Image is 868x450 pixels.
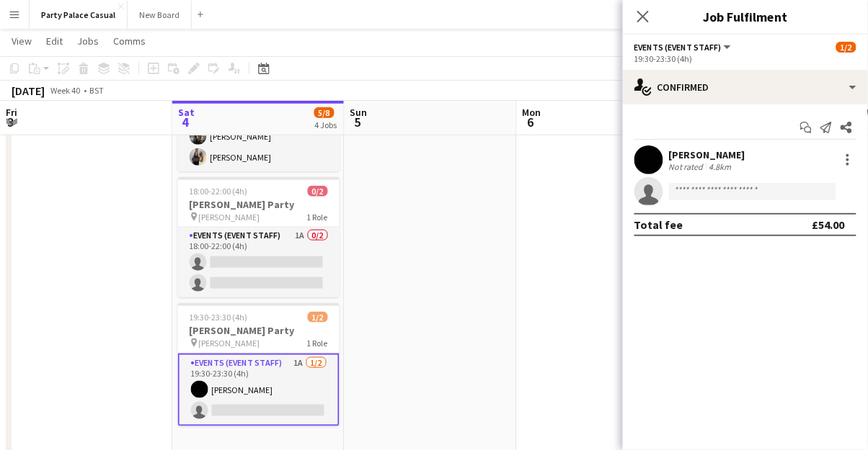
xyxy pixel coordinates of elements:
span: [PERSON_NAME] [199,212,260,222]
div: 4 Jobs [315,120,337,130]
span: 19:30-23:30 (4h) [190,312,248,323]
span: Edit [46,35,63,48]
a: View [6,32,37,50]
span: View [12,35,32,48]
app-card-role: Events (Event Staff)1A0/218:00-22:00 (4h) [178,228,340,297]
span: Sun [350,106,368,119]
button: Party Palace Casual [30,1,128,29]
app-card-role: Events (Event Staff)1A1/219:30-23:30 (4h)[PERSON_NAME] [178,354,340,426]
span: 1/2 [836,42,856,53]
span: 5/8 [314,107,335,118]
span: [PERSON_NAME] [199,338,260,348]
a: Edit [40,32,68,50]
span: 6 [521,114,541,130]
div: Confirmed [623,70,868,104]
h3: Job Fulfilment [623,7,868,26]
span: 5 [348,114,368,130]
a: Comms [107,32,151,50]
span: Sat [178,106,195,119]
div: BST [89,85,104,96]
span: Mon [523,106,541,119]
div: £54.00 [812,217,845,232]
div: [PERSON_NAME] [669,148,745,161]
span: Events (Event Staff) [634,42,722,53]
span: Week 40 [48,85,84,96]
div: 4.8km [707,161,735,172]
app-job-card: 18:00-22:00 (4h)0/2[PERSON_NAME] Party [PERSON_NAME]1 RoleEvents (Event Staff)1A0/218:00-22:00 (4h) [178,177,340,297]
button: Events (Event Staff) [634,42,733,53]
button: New Board [128,1,192,29]
app-job-card: 19:30-23:30 (4h)1/2[PERSON_NAME] Party [PERSON_NAME]1 RoleEvents (Event Staff)1A1/219:30-23:30 (4... [178,303,340,426]
span: 1 Role [307,338,328,348]
div: 19:30-23:30 (4h) [634,53,856,64]
span: 0/2 [308,186,328,197]
span: Comms [113,35,146,48]
a: Jobs [71,32,105,50]
span: Jobs [77,35,99,48]
span: 1/2 [308,312,328,323]
div: Not rated [669,161,707,172]
h3: [PERSON_NAME] Party [178,198,340,211]
span: Fri [6,106,17,119]
div: [DATE] [12,84,45,98]
span: 1 Role [307,212,328,222]
span: 4 [176,114,195,130]
h3: [PERSON_NAME] Party [178,324,340,337]
div: Total fee [634,217,683,232]
span: 3 [4,114,17,130]
span: 18:00-22:00 (4h) [190,186,248,197]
